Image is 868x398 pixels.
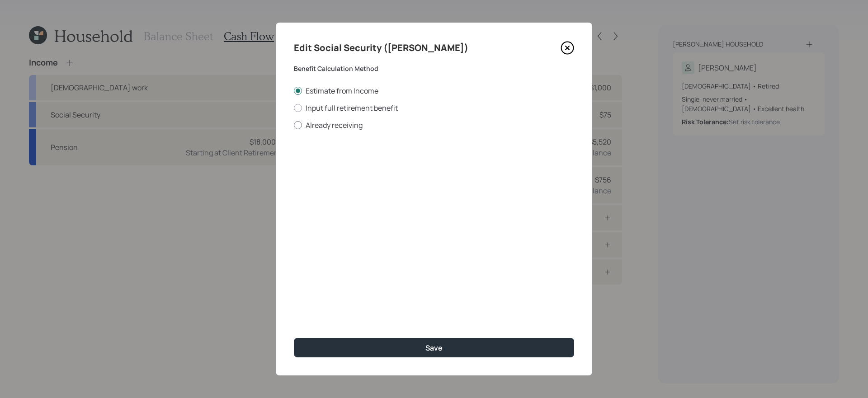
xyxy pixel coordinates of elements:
[294,120,574,130] label: Already receiving
[294,86,574,96] label: Estimate from Income
[294,41,468,55] h4: Edit Social Security ([PERSON_NAME])
[425,343,443,353] div: Save
[294,338,574,357] button: Save
[294,103,574,113] label: Input full retirement benefit
[294,64,574,73] label: Benefit Calculation Method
